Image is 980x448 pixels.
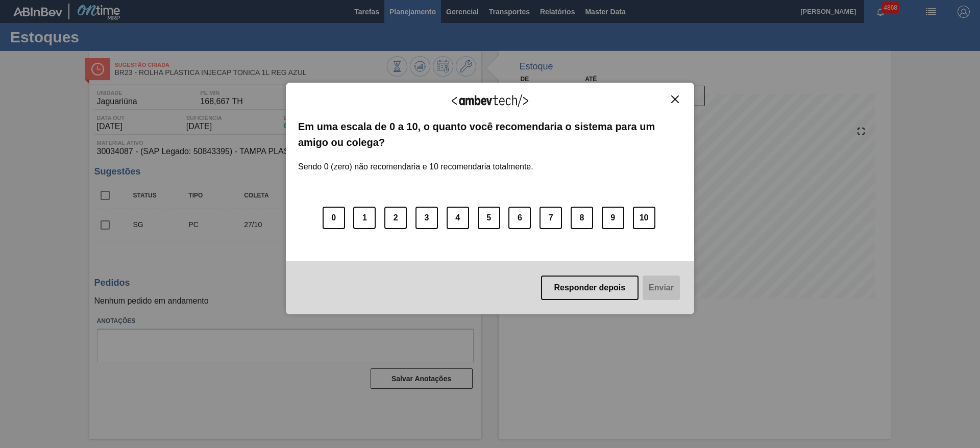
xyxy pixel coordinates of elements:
img: Close [671,95,679,103]
button: 3 [415,207,438,229]
button: 0 [323,207,345,229]
label: Sendo 0 (zero) não recomendaria e 10 recomendaria totalmente. [298,150,533,171]
button: 9 [602,207,624,229]
button: 6 [508,207,531,229]
label: Em uma escala de 0 a 10, o quanto você recomendaria o sistema para um amigo ou colega? [298,119,682,150]
button: Close [668,95,682,104]
button: 7 [540,207,562,229]
img: Logo Ambevtech [452,94,528,107]
button: 2 [384,207,407,229]
button: 1 [353,207,376,229]
button: 4 [447,207,469,229]
button: 5 [478,207,500,229]
button: 8 [571,207,593,229]
button: 10 [633,207,655,229]
button: Responder depois [541,276,639,300]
